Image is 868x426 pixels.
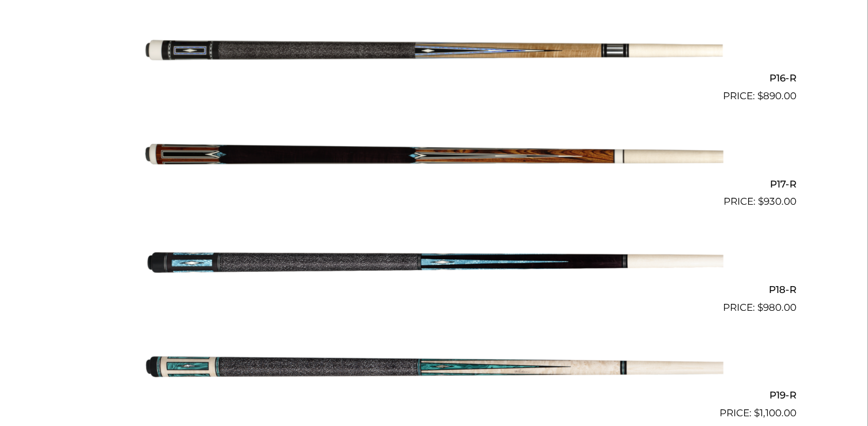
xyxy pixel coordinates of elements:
h2: P19-R [72,385,796,406]
bdi: 980.00 [757,302,796,313]
img: P18-R [144,214,724,310]
bdi: 930.00 [758,196,796,207]
img: P17-R [144,108,724,205]
a: P18-R $980.00 [72,214,796,315]
span: $ [757,90,763,101]
a: P17-R $930.00 [72,108,796,209]
a: P16-R $890.00 [72,3,796,104]
a: P19-R $1,100.00 [72,320,796,421]
h2: P16-R [72,68,796,89]
img: P19-R [144,320,724,416]
bdi: 890.00 [757,90,796,101]
span: $ [758,196,764,207]
span: $ [754,407,760,419]
img: P16-R [144,3,724,99]
bdi: 1,100.00 [754,407,796,419]
h2: P18-R [72,279,796,300]
span: $ [757,302,763,313]
h2: P17-R [72,173,796,194]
